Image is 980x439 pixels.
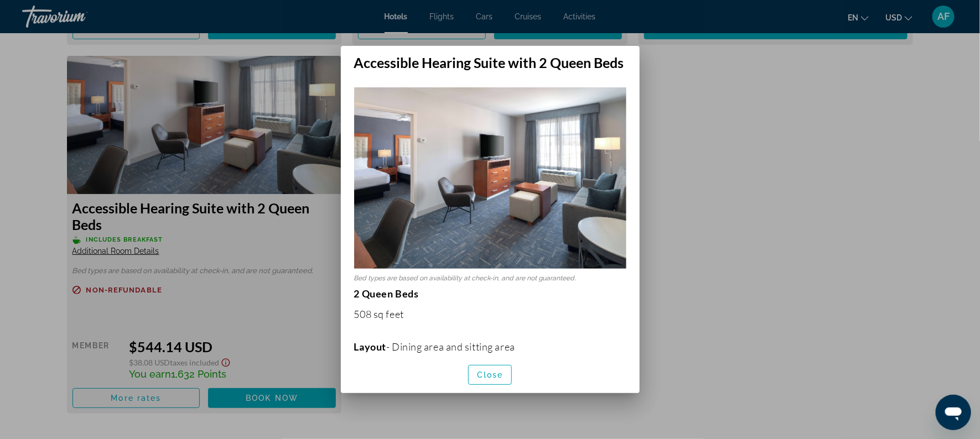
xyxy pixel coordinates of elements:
img: e0345a13-2bcb-44fd-aa51-d13def7a5884.jpeg [354,87,626,269]
button: Close [468,365,512,385]
strong: 2 Queen Beds [354,288,419,300]
span: Close [477,370,504,379]
iframe: Button to launch messaging window [936,395,971,430]
b: Layout [354,341,386,353]
p: 508 sq feet [354,308,626,320]
p: - Dining area and sitting area [354,341,626,353]
p: Bed types are based on availability at check-in, and are not guaranteed. [354,274,626,282]
h2: Accessible Hearing Suite with 2 Queen Beds [341,46,640,71]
